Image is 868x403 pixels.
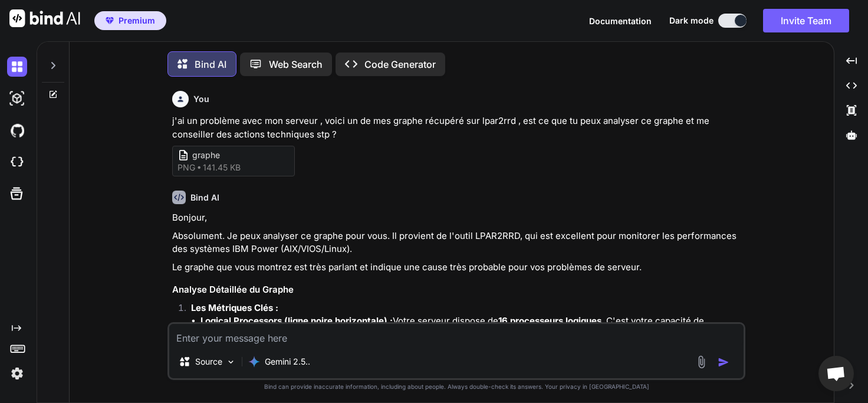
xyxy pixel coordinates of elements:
[695,355,708,369] img: attachment
[195,57,226,71] p: Bind AI
[7,363,27,384] img: settings
[94,11,166,30] button: premiumPremium
[265,356,310,368] p: Gemini 2.5..
[193,93,209,105] h6: You
[192,149,287,162] span: graphe
[763,9,849,32] button: Invite Team
[718,356,729,368] img: icon
[269,57,323,71] p: Web Search
[589,15,652,27] button: Documentation
[200,315,393,326] strong: Logical Processors (ligne noire horizontale) :
[7,89,27,109] img: darkAi-studio
[498,315,601,326] strong: 16 processeurs logiques
[7,57,27,77] img: darkChat
[7,120,27,140] img: githubDark
[190,192,219,204] h6: Bind AI
[364,57,436,71] p: Code Generator
[172,261,743,274] p: Le graphe que vous montrez est très parlant et indique une cause très probable pour vos problèmes...
[195,356,222,368] p: Source
[9,9,80,27] img: Bind AI
[200,314,743,341] li: Votre serveur dispose de . C'est votre capacité de traitement maximale. Une charge (Load Average)...
[818,356,854,391] a: Ouvrir le chat
[177,162,195,173] span: png
[669,15,714,27] span: Dark mode
[589,16,652,26] span: Documentation
[203,162,241,173] span: 141.45 KB
[172,114,743,141] p: j'ai un problème avec mon serveur , voici un de mes graphe récupéré sur lpar2rrd , est ce que tu ...
[172,211,743,225] p: Bonjour,
[7,152,27,172] img: cloudideIcon
[167,382,745,391] p: Bind can provide inaccurate information, including about people. Always double-check its answers....
[172,283,743,297] h3: Analyse Détaillée du Graphe
[172,230,743,256] p: Absolument. Je peux analyser ce graphe pour vous. Il provient de l'outil LPAR2RRD, qui est excell...
[119,15,155,27] span: Premium
[106,17,114,24] img: premium
[248,356,260,368] img: Gemini 2.5 Pro
[191,302,278,313] strong: Les Métriques Clés :
[226,357,236,367] img: Pick Models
